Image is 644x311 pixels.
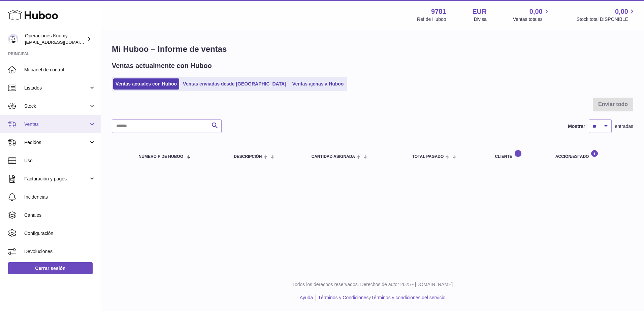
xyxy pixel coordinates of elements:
[24,67,96,73] span: Mi panel de control
[615,7,628,16] span: 0,00
[24,176,89,182] span: Facturación y pagos
[112,44,633,55] h1: Mi Huboo – Informe de ventas
[495,150,542,159] div: Cliente
[25,39,99,45] span: [EMAIL_ADDRESS][DOMAIN_NAME]
[8,262,93,274] a: Cerrar sesión
[139,154,183,159] span: número P de Huboo
[555,150,626,159] div: Acción/Estado
[24,121,89,128] span: Ventas
[412,154,444,159] span: Total pagado
[8,34,18,44] img: operaciones@selfkit.com
[112,61,212,70] h2: Ventas actualmente con Huboo
[568,123,585,130] label: Mostrar
[24,85,89,91] span: Listados
[577,16,636,23] span: Stock total DISPONIBLE
[371,295,445,300] a: Términos y condiciones del servicio
[181,78,289,90] a: Ventas enviadas desde [GEOGRAPHIC_DATA]
[417,16,446,23] div: Ref de Huboo
[24,103,89,109] span: Stock
[24,194,96,200] span: Incidencias
[513,7,550,23] a: 0,00 Ventas totales
[24,158,96,164] span: Uso
[577,7,636,23] a: 0,00 Stock total DISPONIBLE
[318,295,368,300] a: Términos y Condiciones
[513,16,550,23] span: Ventas totales
[234,154,262,159] span: Descripción
[25,33,86,45] div: Operaciones Knomy
[24,212,96,218] span: Canales
[473,7,487,16] strong: EUR
[290,78,346,90] a: Ventas ajenas a Huboo
[615,123,633,130] span: entradas
[113,78,179,90] a: Ventas actuales con Huboo
[474,16,487,23] div: Divisa
[300,295,313,300] a: Ayuda
[431,7,446,16] strong: 9781
[24,230,96,237] span: Configuración
[529,7,543,16] span: 0,00
[311,154,355,159] span: Cantidad ASIGNADA
[316,295,445,301] li: y
[24,139,89,146] span: Pedidos
[24,248,96,255] span: Devoluciones
[106,281,639,288] p: Todos los derechos reservados. Derechos de autor 2025 - [DOMAIN_NAME]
